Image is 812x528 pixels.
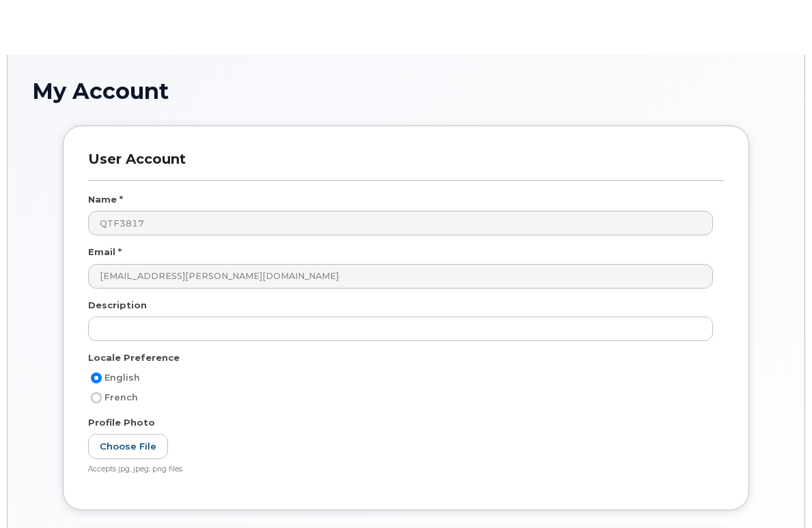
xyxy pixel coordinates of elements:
label: Profile Photo [88,416,155,429]
span: English [104,372,140,383]
input: French [91,392,102,403]
h1: My Account [32,79,780,103]
label: Locale Preference [88,351,180,364]
label: Description [88,299,147,312]
label: Choose File [88,434,168,459]
span: French [104,392,138,402]
label: Email * [88,246,122,259]
input: English [91,372,102,383]
label: Name * [88,193,123,206]
h3: User Account [88,151,724,180]
div: Accepts jpg, jpeg, png files [88,465,713,475]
